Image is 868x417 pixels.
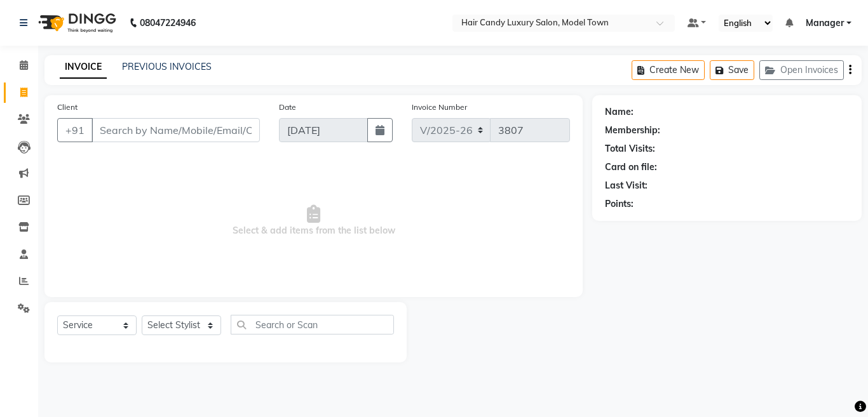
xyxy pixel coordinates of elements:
label: Client [57,102,78,113]
div: Membership: [605,124,660,137]
input: Search by Name/Mobile/Email/Code [92,118,260,142]
label: Invoice Number [412,102,467,113]
input: Search or Scan [231,315,394,334]
button: +91 [57,118,93,142]
div: Total Visits: [605,142,655,156]
div: Card on file: [605,161,657,174]
div: Name: [605,105,634,119]
label: Date [279,102,296,113]
img: logo [32,5,119,41]
span: Manager [806,17,844,30]
button: Create New [632,60,705,80]
div: Points: [605,197,634,211]
button: Save [710,60,754,80]
a: INVOICE [60,56,107,79]
b: 08047224946 [140,5,196,41]
span: Select & add items from the list below [57,157,570,284]
button: Open Invoices [759,60,844,80]
div: Last Visit: [605,179,648,192]
a: PREVIOUS INVOICES [122,61,212,72]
